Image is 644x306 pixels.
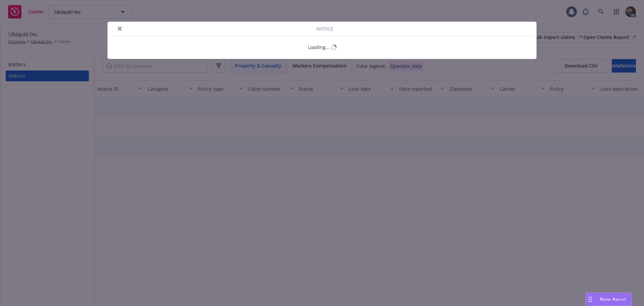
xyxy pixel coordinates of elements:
[600,296,626,302] span: Nova Assist
[116,25,124,33] button: close
[316,25,333,32] span: Notice
[586,293,632,306] button: Nova Assist
[308,44,330,51] div: Loading...
[586,293,594,306] div: Drag to move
